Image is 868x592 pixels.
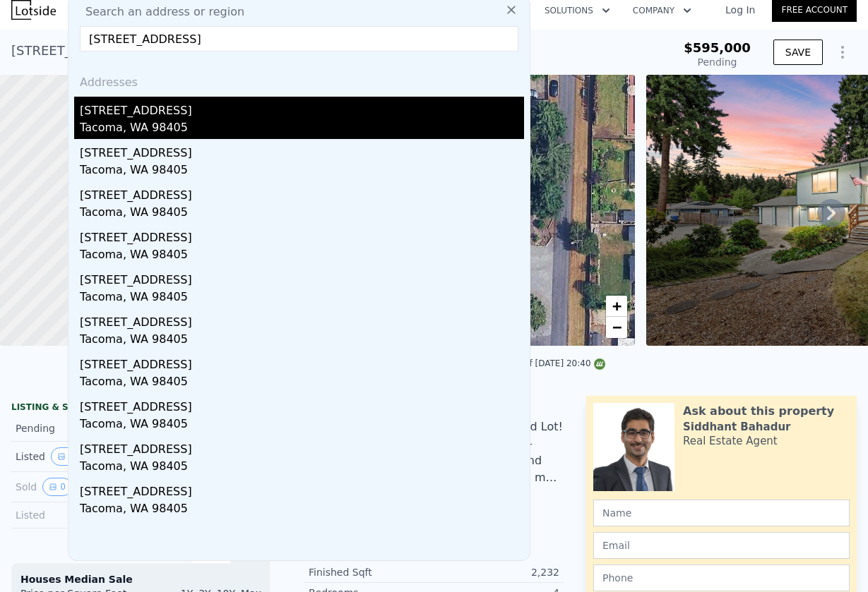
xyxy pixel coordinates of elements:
[80,351,524,373] div: [STREET_ADDRESS]
[80,500,524,520] div: Tacoma, WA 98405
[80,266,524,289] div: [STREET_ADDRESS]
[612,297,622,315] span: +
[80,308,524,331] div: [STREET_ADDRESS]
[80,97,524,119] div: [STREET_ADDRESS]
[80,26,518,52] input: Enter an address, city, region, neighborhood or zip code
[16,478,130,496] div: Sold
[80,162,524,181] div: Tacoma, WA 98405
[16,421,130,435] div: Pending
[594,358,605,370] img: NWMLS Logo
[683,434,778,448] div: Real Estate Agent
[593,564,850,591] input: Phone
[773,40,823,65] button: SAVE
[80,478,524,500] div: [STREET_ADDRESS]
[309,565,434,579] div: Finished Sqft
[684,40,751,55] span: $595,000
[80,331,524,351] div: Tacoma, WA 98405
[606,296,627,317] a: Zoom in
[11,401,270,416] div: LISTING & SALE HISTORY
[80,224,524,246] div: [STREET_ADDRESS]
[708,3,772,17] a: Log In
[11,41,273,61] div: [STREET_ADDRESS] , Parkland , WA 98445
[80,119,524,139] div: Tacoma, WA 98405
[593,532,850,559] input: Email
[80,373,524,393] div: Tacoma, WA 98405
[16,447,130,466] div: Listed
[80,393,524,416] div: [STREET_ADDRESS]
[80,435,524,458] div: [STREET_ADDRESS]
[80,181,524,204] div: [STREET_ADDRESS]
[80,289,524,308] div: Tacoma, WA 98405
[684,55,751,69] div: Pending
[828,38,857,66] button: Show Options
[74,63,524,97] div: Addresses
[683,403,834,420] div: Ask about this property
[80,246,524,266] div: Tacoma, WA 98405
[80,139,524,162] div: [STREET_ADDRESS]
[612,318,622,336] span: −
[683,420,790,434] div: Siddhant Bahadur
[74,4,244,20] span: Search an address or region
[434,565,560,579] div: 2,232
[51,447,85,466] button: View historical data
[80,458,524,478] div: Tacoma, WA 98405
[42,478,72,496] button: View historical data
[20,572,261,586] div: Houses Median Sale
[593,500,850,526] input: Name
[606,317,627,338] a: Zoom out
[80,204,524,224] div: Tacoma, WA 98405
[16,508,130,522] div: Listed
[80,416,524,435] div: Tacoma, WA 98405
